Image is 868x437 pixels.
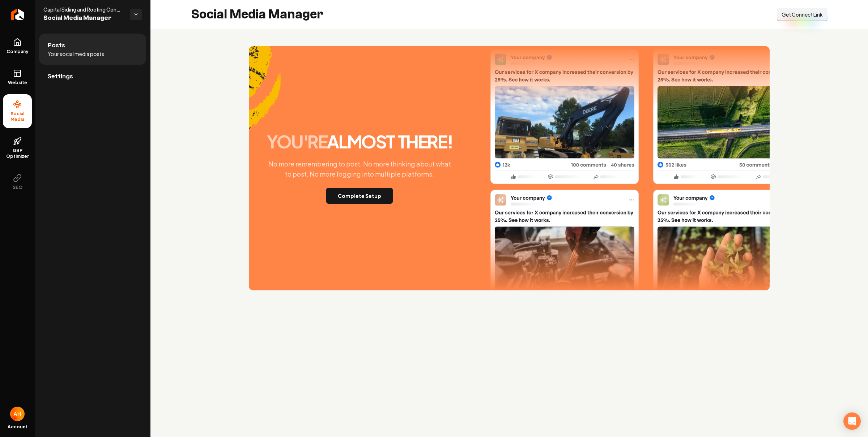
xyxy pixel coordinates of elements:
[43,6,124,13] span: Capital Siding and Roofing Contractors
[10,407,25,421] button: Open user button
[11,9,24,20] img: Rebolt Logo
[3,111,32,122] span: Social Media
[3,131,32,165] a: GBP Optimizer
[653,55,801,330] img: Post Two
[191,7,323,22] h2: Social Media Manager
[843,412,861,430] div: Open Intercom Messenger
[43,13,124,23] span: Social Media Manager
[326,188,393,204] button: Complete Setup
[48,50,106,57] span: Your social media posts.
[267,133,452,150] h2: almost there!
[10,407,25,421] img: Anthony Hurgoi
[777,8,827,21] button: Get Connect Link
[5,80,30,86] span: Website
[3,148,32,159] span: GBP Optimizer
[249,46,281,150] img: Accent
[3,63,32,91] a: Website
[3,32,32,60] a: Company
[48,41,65,49] span: Posts
[39,65,146,88] a: Settings
[10,185,25,190] span: SEO
[267,130,327,152] span: you're
[782,11,823,18] span: Get Connect Link
[3,168,32,196] button: SEO
[490,43,639,319] img: Post One
[48,72,73,81] span: Settings
[262,159,457,179] p: No more remembering to post. No more thinking about what to post. No more logging into multiple p...
[8,424,27,430] span: Account
[4,49,31,55] span: Company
